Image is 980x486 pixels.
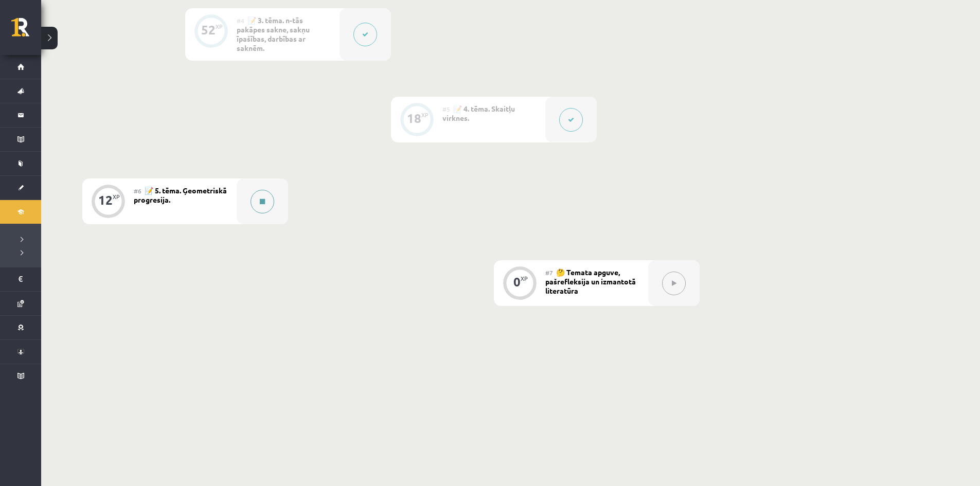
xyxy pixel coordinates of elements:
span: 📝 5. tēma. Ģeometriskā progresija. [134,186,227,204]
span: 📝 4. tēma. Skaitļu virknes. [442,104,515,122]
span: #6 [134,187,141,195]
div: XP [113,194,120,200]
div: XP [421,112,429,118]
span: 📝 3. tēma. n-tās pakāpes sakne, sakņu īpašības, darbības ar saknēm. [237,15,310,52]
span: #7 [545,268,553,277]
div: XP [216,24,223,29]
div: 18 [407,114,421,123]
span: #4 [237,16,244,25]
div: 12 [98,195,113,205]
span: 🤔 Temata apguve, pašrefleksija un izmantotā literatūra [545,267,636,295]
div: XP [521,276,528,281]
span: #5 [442,105,450,113]
a: Rīgas 1. Tālmācības vidusskola [11,18,41,44]
div: 52 [201,25,216,34]
div: 0 [513,277,521,286]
